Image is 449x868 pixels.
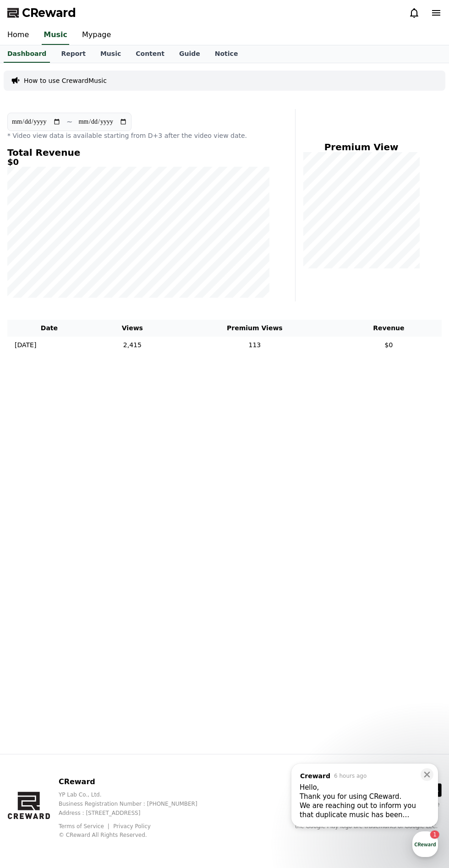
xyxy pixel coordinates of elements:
th: Date [7,320,91,337]
p: ~ [66,116,72,127]
span: CReward [22,5,76,20]
a: Report [54,45,93,63]
a: Dashboard [4,45,50,63]
th: Premium Views [174,320,336,337]
a: How to use CrewardMusic [24,76,107,85]
a: Content [128,45,172,63]
p: * Video view data is available starting from D+3 after the video view date. [7,131,269,140]
th: Revenue [336,320,442,337]
p: CReward [59,776,212,787]
p: YP Lab Co., Ltd. [59,791,212,798]
p: [DATE] [15,340,36,350]
a: Guide [172,45,208,63]
a: Terms of Service [59,823,111,830]
td: 113 [174,337,336,354]
a: Music [93,45,128,63]
a: Music [42,26,69,45]
h4: Premium View [303,142,420,152]
a: Notice [208,45,246,63]
h4: Total Revenue [7,147,269,158]
p: Business Registration Number : [PHONE_NUMBER] [59,800,212,808]
th: Views [91,320,174,337]
td: $0 [336,337,442,354]
p: Address : [STREET_ADDRESS] [59,809,212,817]
a: CReward [7,5,76,20]
p: © CReward All Rights Reserved. [59,831,212,839]
h5: $0 [7,158,269,167]
a: Mypage [75,26,118,45]
a: Privacy Policy [113,823,151,830]
td: 2,415 [91,337,174,354]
